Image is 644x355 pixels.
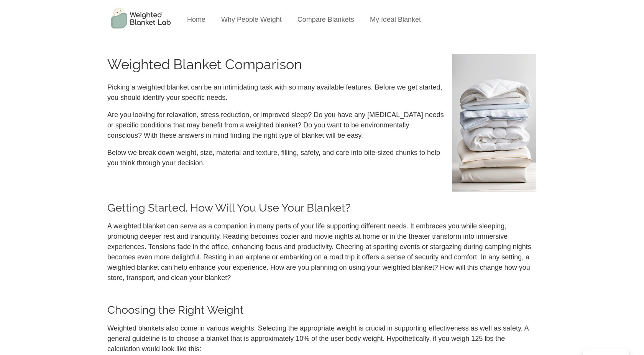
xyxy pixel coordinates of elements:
p: Below we break down weight, size, material and texture, filling, safety, and care into bite-sized... [107,148,444,168]
a: Why People Weight [221,16,282,23]
h2: Getting Started. How Will You Use Your Blanket? [107,202,537,213]
a: Home [187,16,205,23]
p: Weighted blankets also come in various weights. Selecting the appropriate weight is crucial in su... [107,323,537,354]
p: Picking a weighted blanket can be an intimidating task with so many available features. Before we... [107,82,444,103]
a: My Ideal Blanket [370,16,421,23]
a: Compare Blankets [297,16,354,23]
h1: Weighted Blanket Comparison [107,54,444,75]
div: A weighted blanket can serve as a companion in many parts of your life supporting different needs... [107,221,537,283]
p: Are you looking for relaxation, stress reduction, or improved sleep? Do you have any [MEDICAL_DAT... [107,110,444,141]
h2: Choosing the Right Weight [107,305,537,316]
